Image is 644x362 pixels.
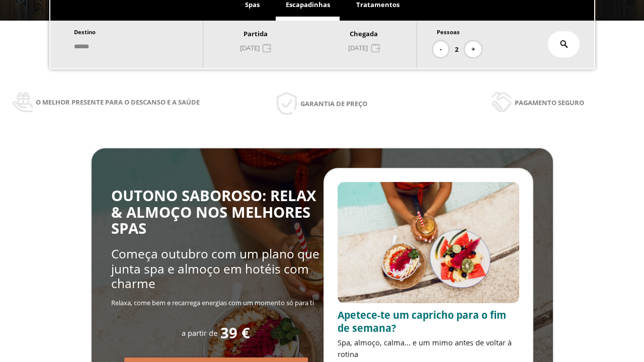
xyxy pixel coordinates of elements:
span: Apetece-te um capricho para o fim de semana? [338,308,506,335]
span: Garantia de preço [300,98,367,109]
span: Relaxa, come bem e recarrega energias com um momento só para ti [111,298,314,307]
img: promo-sprunch.ElVl7oUD.webp [338,182,519,303]
span: Pagamento seguro [515,97,584,108]
span: O melhor presente para o descanso e a saúde [36,97,200,108]
span: Destino [74,28,96,36]
span: Pessoas [437,28,460,36]
span: Começa outubro com um plano que junta spa e almoço em hotéis com charme [111,245,319,292]
span: 39 € [220,325,250,341]
button: + [465,41,481,58]
span: Spa, almoço, calma... e um mimo antes de voltar à rotina [338,337,512,359]
span: OUTONO SABOROSO: RELAX & ALMOÇO NOS MELHORES SPAS [111,186,316,238]
span: a partir de [182,328,217,338]
button: - [433,41,448,58]
span: 2 [455,44,458,55]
